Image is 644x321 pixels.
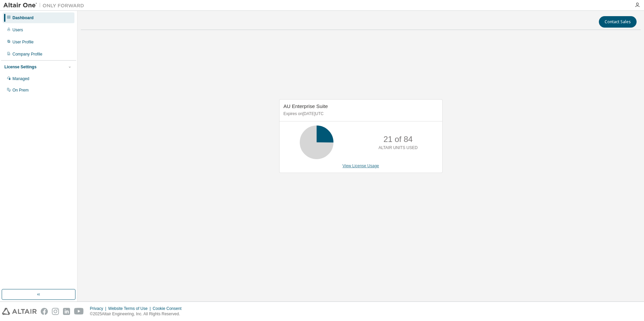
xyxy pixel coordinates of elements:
p: 21 of 84 [383,134,413,145]
img: altair_logo.svg [2,308,37,315]
p: © 2025 Altair Engineering, Inc. All Rights Reserved. [90,311,186,317]
div: Privacy [90,306,108,311]
button: Contact Sales [599,16,637,28]
div: Website Terms of Use [108,306,153,311]
p: Expires on [DATE] UTC [284,111,437,117]
a: View License Usage [343,164,379,168]
div: Users [12,27,23,33]
img: facebook.svg [41,308,48,315]
div: On Prem [12,87,29,93]
div: Company Profile [12,51,42,57]
div: Managed [12,76,29,81]
div: Cookie Consent [153,306,185,311]
span: AU Enterprise Suite [284,103,328,109]
img: linkedin.svg [63,308,70,315]
div: User Profile [12,39,34,45]
p: ALTAIR UNITS USED [379,145,418,151]
div: License Settings [4,64,36,70]
img: youtube.svg [74,308,84,315]
img: instagram.svg [52,308,59,315]
img: Altair One [3,2,88,9]
div: Dashboard [12,15,34,21]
